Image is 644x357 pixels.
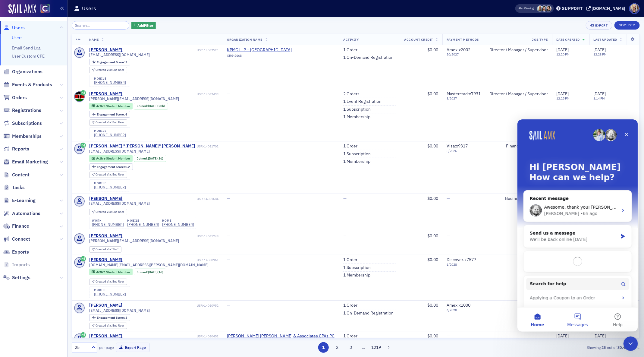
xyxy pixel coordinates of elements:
[96,172,112,176] span: Created Via :
[3,133,42,140] a: Memberships
[13,203,27,207] span: Home
[227,143,230,149] span: —
[148,104,165,108] div: (20h)
[346,342,356,353] button: 3
[94,288,126,292] div: mobile
[162,219,194,223] div: home
[97,165,125,169] span: Engagement Score :
[96,280,112,283] span: Created Via :
[12,210,40,217] span: Automations
[8,4,36,14] img: SailAMX
[127,219,159,223] div: mobile
[89,119,127,126] div: Created Via: End User
[96,121,124,124] div: End User
[94,292,126,296] a: [PHONE_NUMBER]
[343,107,371,112] a: 1 Subscription
[89,96,179,101] span: [PERSON_NAME][EMAIL_ADDRESS][DOMAIN_NAME]
[12,68,42,75] span: Organizations
[89,303,123,308] div: [PERSON_NAME]
[137,270,148,274] span: Joined :
[89,263,209,267] span: [DOMAIN_NAME][EMAIL_ADDRESS][PERSON_NAME][DOMAIN_NAME]
[537,5,543,12] span: Derrol Moorhead
[617,345,630,350] strong: 30,455
[92,104,130,108] a: Active Student Member
[3,210,40,217] a: Automations
[556,333,569,339] span: [DATE]
[50,203,71,207] span: Messages
[12,197,36,204] span: E-Learning
[12,249,29,255] span: Exports
[6,106,115,128] div: Send us a messageWe'll be back online [DATE]
[148,270,157,274] span: [DATE]
[601,345,607,350] strong: 25
[343,47,357,53] a: 1 Order
[89,201,150,206] span: [EMAIL_ADDRESS][DOMAIN_NAME]
[343,273,370,278] a: 1 Membership
[614,21,640,30] a: New User
[89,163,133,170] div: Engagement Score: 0.2
[97,165,130,169] div: 0.2
[124,92,218,96] div: USR-14062499
[89,269,133,275] div: Active: Active: Student Member
[447,263,481,267] span: 6 / 2028
[89,233,123,239] a: [PERSON_NAME]
[427,257,438,262] span: $0.00
[12,223,29,229] span: Finance
[97,61,127,64] div: 3
[106,156,130,160] span: Student Member
[586,21,612,30] button: Export
[196,144,218,148] div: USR-14061702
[447,233,450,239] span: —
[227,257,230,262] span: —
[89,67,127,73] div: Created Via: End User
[427,143,438,149] span: $0.00
[89,144,196,149] a: [PERSON_NAME] "[PERSON_NAME]" [PERSON_NAME]
[12,107,41,114] span: Registrations
[545,5,552,12] span: Pamela Galey-Coleman
[12,146,29,152] span: Reports
[3,68,42,75] a: Organizations
[371,342,382,353] button: 1219
[556,52,570,56] time: 12:20 PM
[124,234,218,238] div: USR-14061248
[404,37,433,42] span: Account Credit
[89,246,121,253] div: Created Via: Staff
[94,133,126,137] div: [PHONE_NUMBER]
[592,6,626,11] div: [DOMAIN_NAME]
[97,316,127,319] div: 3
[9,173,112,184] div: Applying a Coupon to an Order
[447,47,470,52] span: Amex : x2002
[343,55,394,60] a: 1 On-Demand Registration
[489,257,548,263] div: Student
[124,197,218,201] div: USR-14061684
[594,96,605,100] time: 1:14 PM
[148,156,163,160] div: (1d)
[343,196,347,201] span: —
[124,304,218,308] div: USR-14060952
[96,324,112,327] span: Created Via :
[12,133,42,140] span: Memberships
[96,156,106,160] span: Active
[3,120,42,127] a: Subscriptions
[227,333,335,339] a: [PERSON_NAME] [PERSON_NAME] & Associates CPAs PC
[12,175,101,182] div: Applying a Coupon to an Order
[447,302,470,308] span: Amex : x1000
[427,47,438,52] span: $0.00
[447,333,450,339] span: —
[9,184,112,195] div: Event Creation
[447,143,468,149] span: Visa : x9317
[127,222,159,227] a: [PHONE_NUMBER]
[40,4,50,13] img: SailAMX
[89,314,130,321] div: Engagement Score: 3
[427,333,438,339] span: $0.00
[124,48,218,52] div: USR-14062524
[343,91,360,97] a: 2 Orders
[104,10,115,21] div: Close
[318,342,329,353] button: 1
[89,111,130,118] div: Engagement Score: 6
[556,47,569,52] span: [DATE]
